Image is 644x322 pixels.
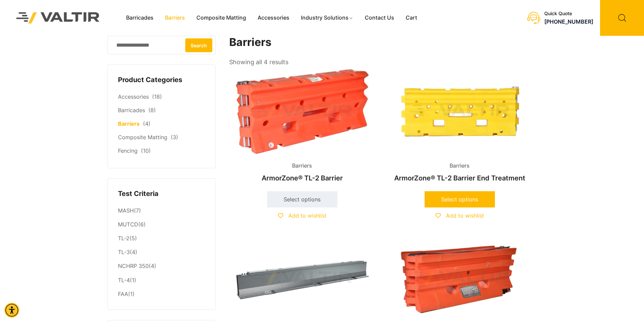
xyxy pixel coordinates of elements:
a: Industry Solutions [295,13,359,23]
a: call (888) 496-3625 [544,18,593,25]
a: Add to wishlist [435,212,484,219]
a: BarriersArmorZone® TL-2 Barrier End Treatment [387,68,533,185]
a: TL-4 [118,277,130,283]
span: Barriers [445,161,475,171]
h4: Product Categories [118,75,205,85]
a: Cart [400,13,423,23]
a: Composite Matting [118,134,167,141]
h1: Barriers [229,36,533,49]
a: Accessories [118,93,149,100]
img: Barriers [229,234,375,322]
p: Showing all 4 results [229,56,288,68]
h4: Test Criteria [118,189,205,199]
img: Valtir Rentals [7,3,109,32]
li: (4) [118,246,205,259]
li: (1) [118,287,205,299]
a: BarriersArmorZone® TL-2 Barrier [229,68,375,185]
img: Barriers [387,68,533,155]
span: Add to wishlist [288,212,327,219]
a: Add to wishlist [278,212,327,219]
a: Composite Matting [191,13,252,23]
a: MASH [118,207,134,214]
a: Barricades [120,13,159,23]
img: Barriers [229,68,375,155]
div: Accessibility Menu [4,303,19,318]
li: (4) [118,259,205,273]
h2: ArmorZone® TL-2 Barrier End Treatment [387,171,533,185]
a: MUTCD [118,221,138,228]
h2: ArmorZone® TL-2 Barrier [229,171,375,185]
a: TL-3 [118,249,130,255]
a: Fencing [118,147,138,154]
span: (3) [171,134,178,141]
button: Search [185,38,212,52]
a: NCHRP 350 [118,263,149,269]
a: Barricades [118,107,145,114]
li: (7) [118,204,205,218]
img: Barriers [387,234,533,322]
a: Accessories [252,13,295,23]
a: Barriers [159,13,191,23]
a: Barriers [118,120,140,127]
li: (5) [118,232,205,246]
li: (1) [118,273,205,287]
span: (4) [143,120,150,127]
span: (8) [148,107,156,114]
span: (10) [141,147,151,154]
a: TL-2 [118,235,129,242]
li: (6) [118,218,205,232]
a: Contact Us [359,13,400,23]
a: FAA [118,291,128,297]
a: Select options for “ArmorZone® TL-2 Barrier” [267,191,337,207]
span: (18) [152,93,162,100]
a: Select options for “ArmorZone® TL-2 Barrier End Treatment” [425,191,495,207]
div: Quick Quote [544,11,593,17]
span: Barriers [287,161,317,171]
span: Add to wishlist [446,212,484,219]
input: Search for: [108,36,216,54]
